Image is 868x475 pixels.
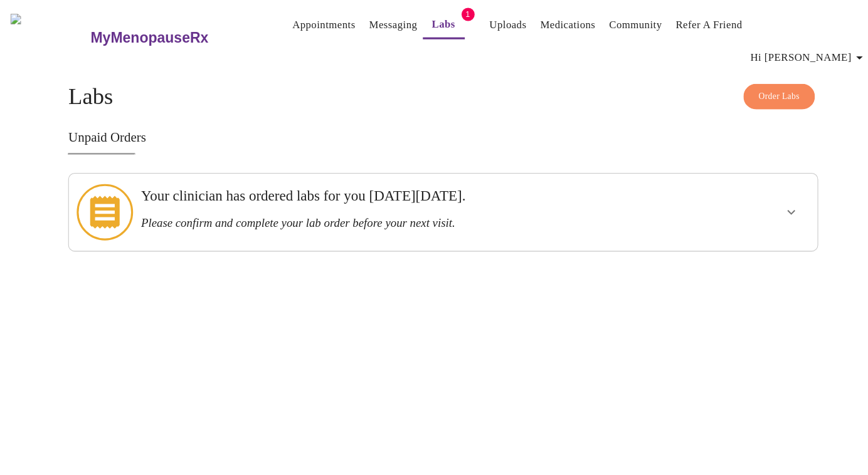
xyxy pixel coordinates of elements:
a: MyMenopauseRx [95,14,260,58]
button: Uploads [474,11,519,36]
a: Medications [527,15,580,33]
button: Medications [522,11,585,36]
a: Community [593,15,643,33]
span: Hi [PERSON_NAME] [728,46,840,64]
a: Messaging [363,15,409,33]
button: Appointments [285,11,355,36]
button: show more [752,188,782,218]
h3: Your clinician has ordered labs for you [DATE][DATE]. [145,179,654,196]
button: Community [588,11,648,36]
h3: Unpaid Orders [75,124,792,138]
button: Hi [PERSON_NAME] [723,43,845,68]
a: Refer a Friend [657,15,721,33]
button: Order Labs [721,80,790,105]
img: MyMenopauseRx Logo [20,13,95,60]
button: Messaging [358,11,414,36]
a: Labs [423,14,446,32]
h4: Labs [75,80,792,105]
a: Uploads [479,15,514,33]
button: Labs [415,11,455,38]
button: Refer a Friend [652,11,726,36]
a: Appointments [290,15,350,33]
h3: MyMenopauseRx [97,28,209,44]
span: Order Labs [736,85,775,100]
h3: Please confirm and complete your lab order before your next visit. [145,207,654,220]
span: 1 [452,8,464,20]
